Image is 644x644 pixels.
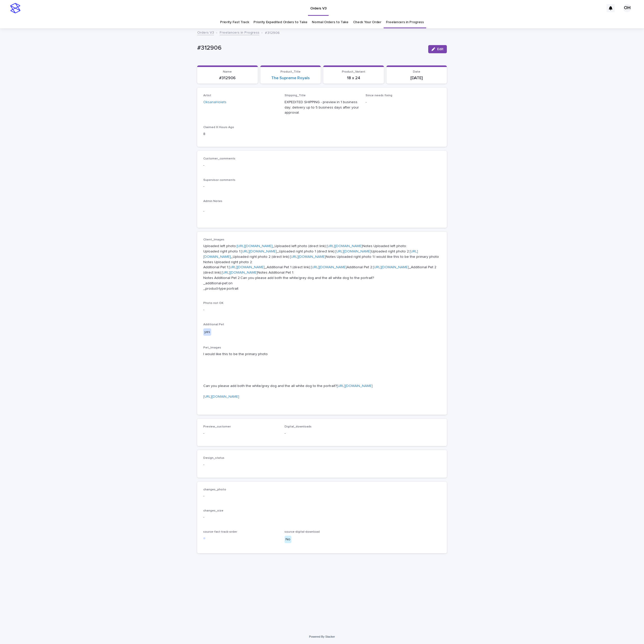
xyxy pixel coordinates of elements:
a: Powered By Stacker [309,635,335,638]
a: [URL][DOMAIN_NAME] [327,244,363,248]
a: OksanaHolets [203,100,226,105]
p: I would like this to be the primary photo Can you please add both the white/grey dog and the all ... [203,352,441,405]
a: [URL][DOMAIN_NAME] [229,265,265,269]
a: Freelancers in Progress [220,29,259,35]
p: [DATE] [390,76,444,81]
p: 18 x 24 [326,76,381,81]
button: Edit [428,45,447,53]
a: Orders V3 [197,29,214,35]
span: Photo not OK [203,302,223,305]
p: - [203,209,441,214]
p: - [203,163,441,168]
a: Check Your Order [353,16,381,28]
p: - [203,431,278,436]
a: Freelancers in Progress [386,16,424,28]
span: Pet_Images [203,346,221,349]
p: - [203,462,278,467]
div: yes [203,328,211,336]
a: [URL][DOMAIN_NAME] [237,244,273,248]
span: Date [413,70,420,73]
span: Supervisor comments [203,179,235,182]
span: Edit [437,47,444,51]
div: OH [623,4,631,12]
span: source-fast-track-order [203,530,237,533]
a: [URL][DOMAIN_NAME] [203,395,239,398]
a: [URL][DOMAIN_NAME] [203,250,418,259]
span: Product_Variant [342,70,365,73]
p: #312906 [200,76,255,81]
span: Additional Pet [203,323,224,326]
span: Digital_downloads [285,425,312,428]
span: Design_status [203,457,224,460]
div: No [285,536,291,543]
p: - [203,307,441,313]
span: Admin Notes [203,200,222,203]
p: - [366,100,441,105]
span: Client_Images [203,238,224,241]
a: Priority Expedited Orders to Take [253,16,307,28]
a: [URL][DOMAIN_NAME] [241,250,277,253]
a: Priority Fast Track [220,16,249,28]
span: Shipping_Title [285,94,306,97]
p: #312906 [197,44,424,52]
a: [URL][DOMAIN_NAME] [337,384,373,388]
a: [URL][DOMAIN_NAME] [290,255,326,259]
p: EXPEDITED SHIPPING - preview in 1 business day; delivery up to 5 business days after your approval. [285,100,360,115]
span: Product_Title [280,70,301,73]
span: Since needs fixing [366,94,392,97]
span: Claimed X Hours Ago [203,126,234,129]
span: Customer_comments [203,157,235,160]
p: - [203,515,441,520]
span: Preview_customer [203,425,231,428]
a: [URL][DOMAIN_NAME] [222,271,258,274]
span: changes_size [203,509,223,512]
p: #312906 [265,30,280,35]
a: [URL][DOMAIN_NAME] [335,250,371,253]
a: Normal Orders to Take [312,16,348,28]
a: [URL][DOMAIN_NAME] [311,265,347,269]
p: - [203,184,441,189]
img: stacker-logo-s-only.png [10,3,20,13]
p: 8 [203,131,278,137]
p: Uploaded left photo: _Uploaded left photo (direct link): Notes Uploaded left photo: Uploaded righ... [203,244,441,291]
a: [URL][DOMAIN_NAME] [373,265,409,269]
span: changes_photo [203,488,226,491]
span: Artist [203,94,211,97]
a: The Supreme Royals [271,76,310,81]
span: source-digital-download [285,530,320,533]
p: - [203,493,441,499]
p: - [285,431,360,436]
span: Name [223,70,232,73]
